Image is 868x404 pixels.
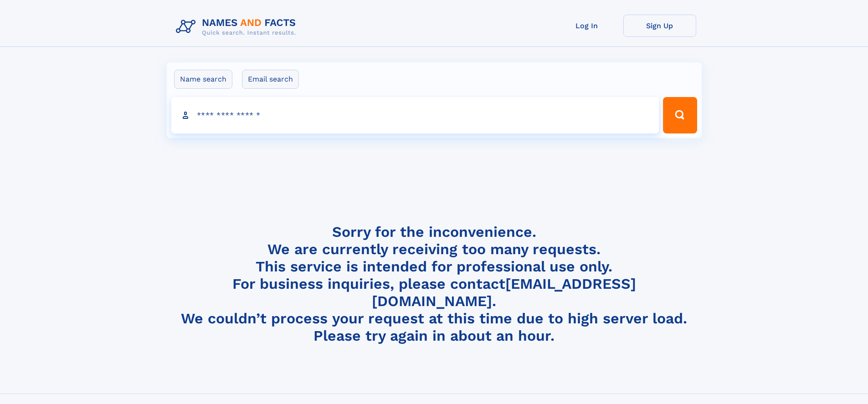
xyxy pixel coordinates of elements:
[174,70,232,89] label: Name search
[172,223,696,345] h4: Sorry for the inconvenience. We are currently receiving too many requests. This service is intend...
[663,97,697,133] button: Search Button
[242,70,299,89] label: Email search
[372,275,636,310] a: [EMAIL_ADDRESS][DOMAIN_NAME]
[171,97,659,133] input: search input
[550,15,623,37] a: Log In
[172,15,303,39] img: Logo Names and Facts
[623,15,696,37] a: Sign Up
